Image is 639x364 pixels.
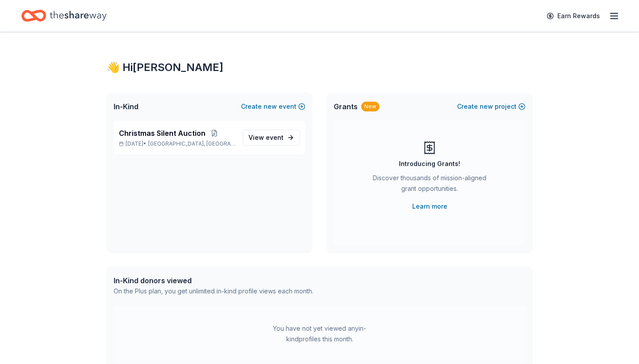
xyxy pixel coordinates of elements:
a: Learn more [412,201,447,212]
a: Earn Rewards [541,8,605,24]
div: Discover thousands of mission-aligned grant opportunities. [369,173,490,198]
button: Createnewevent [241,101,305,112]
span: In-Kind [114,101,138,112]
div: You have not yet viewed any in-kind profiles this month. [264,323,375,344]
span: Christmas Silent Auction [119,128,205,138]
div: Introducing Grants! [399,158,460,169]
span: event [266,134,284,141]
span: new [480,101,493,112]
div: 👋 Hi [PERSON_NAME] [106,60,532,75]
a: Home [21,5,106,26]
button: Createnewproject [457,101,525,112]
p: [DATE] • [119,140,236,147]
span: new [264,101,277,112]
span: [GEOGRAPHIC_DATA], [GEOGRAPHIC_DATA] [148,140,236,147]
div: In-Kind donors viewed [114,275,313,286]
div: New [361,102,379,111]
a: View event [243,130,300,146]
span: Grants [334,101,358,112]
span: View [248,132,284,143]
div: On the Plus plan, you get unlimited in-kind profile views each month. [114,286,313,297]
